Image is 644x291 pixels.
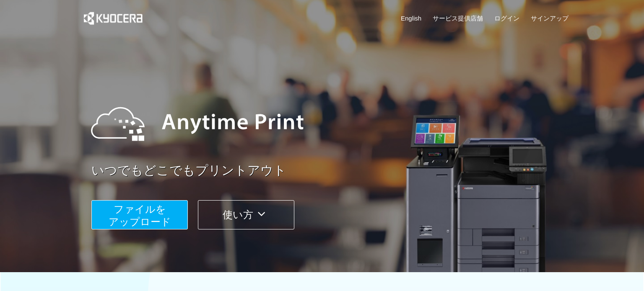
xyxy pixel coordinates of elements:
a: English [401,14,421,23]
span: ファイルを ​​アップロード [109,203,171,227]
a: サインアップ [531,14,569,23]
a: ログイン [494,14,519,23]
a: サービス提供店舗 [433,14,483,23]
button: ファイルを​​アップロード [91,200,188,229]
button: 使い方 [198,200,294,229]
a: いつでもどこでもプリントアウト [91,162,574,180]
